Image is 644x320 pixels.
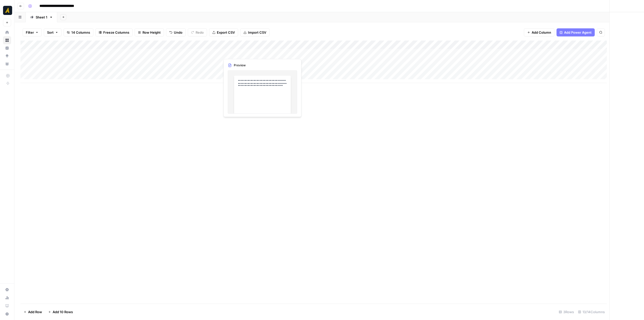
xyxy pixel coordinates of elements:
img: Marketers in Demand Logo [3,6,12,15]
button: 14 Columns [64,28,93,36]
span: Export CSV [217,30,235,35]
span: Undo [174,30,182,35]
button: Add Row [20,308,45,316]
a: Learning Hub [3,302,11,310]
a: Opportunities [3,52,11,60]
div: Sheet 1 [36,15,47,20]
a: Home [3,28,11,36]
button: Redo [188,28,207,36]
span: Add Row [28,309,42,314]
span: Filter [26,30,34,35]
span: Sort [47,30,54,35]
button: Sort [44,28,61,36]
a: Browse [3,36,11,44]
button: Workspace: Marketers in Demand [3,4,11,17]
span: Freeze Columns [103,30,129,35]
a: Insights [3,44,11,52]
button: Filter [23,28,42,36]
button: Help + Support [3,310,11,318]
a: Sheet 1 [26,12,57,22]
span: 14 Columns [71,30,90,35]
span: Import CSV [248,30,266,35]
a: Your Data [3,60,11,68]
button: Add 10 Rows [45,308,76,316]
button: Undo [166,28,186,36]
span: Redo [196,30,204,35]
button: Row Height [135,28,164,36]
button: Import CSV [240,28,269,36]
button: Export CSV [209,28,238,36]
button: Freeze Columns [95,28,133,36]
a: Usage [3,294,11,302]
a: Settings [3,286,11,294]
span: Row Height [142,30,161,35]
span: Add 10 Rows [53,309,73,314]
